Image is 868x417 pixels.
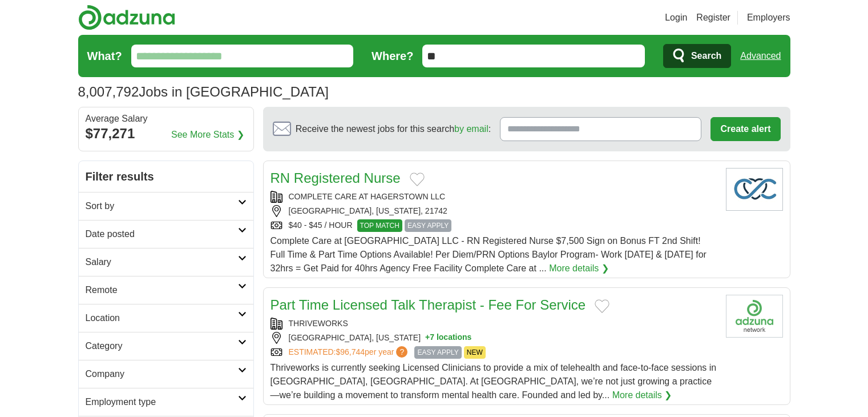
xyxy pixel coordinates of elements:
span: Thriveworks is currently seeking Licensed Clinicians to provide a mix of telehealth and face-to-f... [271,363,717,400]
span: $96,744 [336,347,365,356]
h2: Remote [86,283,238,297]
div: $40 - $45 / HOUR [271,219,717,232]
button: Add to favorite jobs [595,299,609,313]
a: Register [696,11,730,25]
span: 8,007,792 [78,82,139,102]
a: Login [665,11,687,25]
a: Location [79,304,253,332]
a: Remote [79,276,253,304]
div: $77,271 [86,123,247,144]
div: [GEOGRAPHIC_DATA], [US_STATE] [271,332,717,344]
a: Part Time Licensed Talk Therapist - Fee For Service [271,297,586,312]
a: ESTIMATED:$96,744per year? [289,346,410,359]
h1: Jobs in [GEOGRAPHIC_DATA] [78,84,329,99]
a: See More Stats ❯ [171,128,244,142]
span: EASY APPLY [414,346,461,359]
button: Add to favorite jobs [410,173,425,186]
label: What? [87,47,122,65]
a: Sort by [79,192,253,220]
div: Average Salary [86,114,247,123]
span: ? [396,346,407,358]
div: THRIVEWORKS [271,318,717,330]
img: Adzuna logo [78,5,175,30]
a: Employment type [79,388,253,416]
a: Date posted [79,220,253,248]
a: Company [79,360,253,388]
a: by email [454,124,488,134]
div: [GEOGRAPHIC_DATA], [US_STATE], 21742 [271,205,717,217]
a: Category [79,332,253,360]
button: Create alert [710,117,780,141]
span: + [425,332,430,344]
img: Company logo [726,295,783,338]
h2: Employment type [86,395,238,409]
span: Search [691,45,721,67]
a: RN Registered Nurse [271,170,401,186]
a: Salary [79,248,253,276]
button: Search [663,44,731,68]
h2: Salary [86,255,238,269]
h2: Company [86,367,238,381]
button: +7 locations [425,332,471,344]
a: More details ❯ [612,388,672,402]
h2: Location [86,311,238,325]
span: TOP MATCH [357,219,402,232]
a: Employers [747,11,790,25]
h2: Category [86,339,238,353]
a: Advanced [740,45,781,67]
span: Complete Care at [GEOGRAPHIC_DATA] LLC - RN Registered Nurse $7,500 Sign on Bonus FT 2nd Shift! F... [271,236,706,273]
h2: Sort by [86,199,238,213]
h2: Filter results [79,161,253,192]
img: Company logo [726,168,783,211]
a: More details ❯ [549,262,609,275]
h2: Date posted [86,227,238,241]
span: EASY APPLY [405,219,451,232]
span: NEW [464,346,486,359]
label: Where? [372,47,413,65]
span: Receive the newest jobs for this search : [296,122,491,136]
div: COMPLETE CARE AT HAGERSTOWN LLC [271,191,717,203]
